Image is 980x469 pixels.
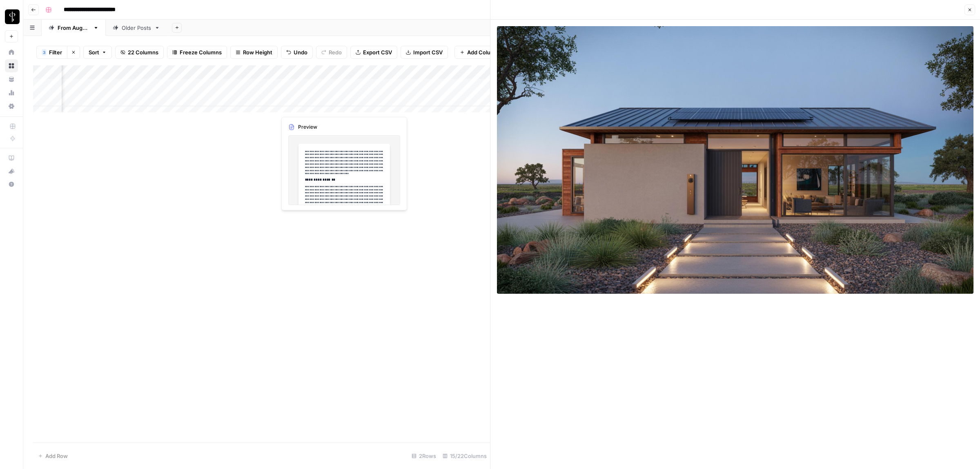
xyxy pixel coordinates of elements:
button: Redo [316,46,347,59]
span: 3 [43,49,45,56]
div: Older Posts [122,24,151,32]
button: Workspace: LP Production Workloads [5,7,18,27]
a: Usage [5,86,18,99]
a: Home [5,46,18,59]
button: 3Filter [36,46,67,59]
span: Undo [294,48,307,56]
span: Add Column [467,48,499,56]
button: Import CSV [401,46,448,59]
div: From [DATE] [58,24,90,32]
button: Sort [83,46,112,59]
span: Redo [329,48,342,56]
div: 2 Rows [408,449,439,462]
span: 22 Columns [128,48,158,56]
span: Freeze Columns [180,48,222,56]
a: Your Data [5,73,18,86]
a: Browse [5,59,18,72]
a: Older Posts [106,20,167,36]
a: AirOps Academy [5,152,18,165]
div: 15/22 Columns [439,449,490,462]
a: From [DATE] [42,20,106,36]
button: Freeze Columns [167,46,227,59]
span: Import CSV [413,48,443,56]
img: LP Production Workloads Logo [5,9,20,24]
div: What's new? [5,165,18,177]
button: 22 Columns [115,46,164,59]
button: Add Column [454,46,504,59]
button: Row Height [230,46,278,59]
button: Export CSV [350,46,397,59]
button: Add Row [33,449,73,462]
div: 3 [42,49,47,56]
span: Row Height [243,48,272,56]
span: Export CSV [363,48,392,56]
button: What's new? [5,165,18,178]
button: Undo [281,46,313,59]
button: Help + Support [5,178,18,191]
span: Sort [89,48,99,56]
img: Row/Cell [497,26,973,294]
a: Settings [5,100,18,113]
span: Add Row [45,452,68,460]
span: Filter [49,48,62,56]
